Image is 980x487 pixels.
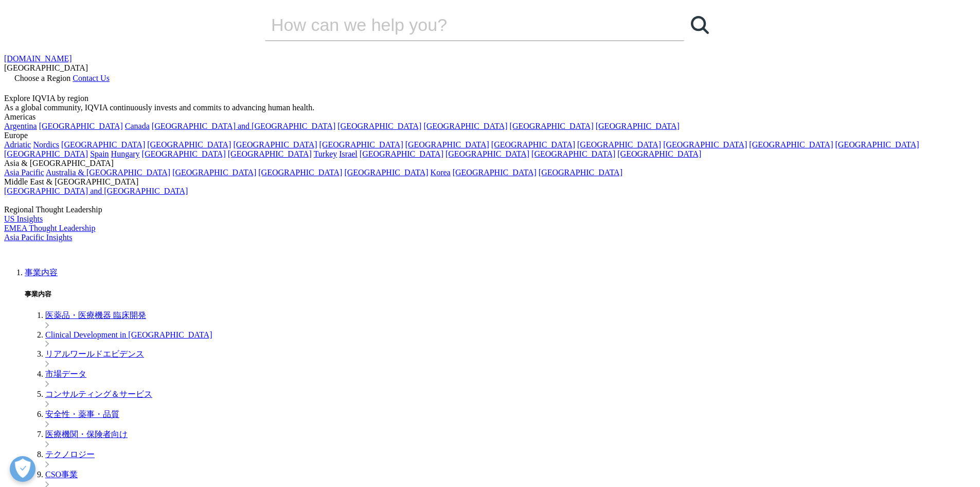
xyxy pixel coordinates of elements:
a: [GEOGRAPHIC_DATA] [453,168,537,177]
a: Turkey [314,149,337,158]
a: [GEOGRAPHIC_DATA] [319,140,403,149]
a: コンサルティング＆サービス [45,390,152,398]
a: [GEOGRAPHIC_DATA] [577,140,661,149]
a: [GEOGRAPHIC_DATA] [39,122,123,130]
a: [GEOGRAPHIC_DATA] [360,149,443,158]
a: Asia Pacific [4,168,44,177]
a: [GEOGRAPHIC_DATA] [344,168,428,177]
a: [GEOGRAPHIC_DATA] [663,140,747,149]
a: EMEA Thought Leadership [4,224,95,232]
a: Canada [125,122,150,130]
a: [GEOGRAPHIC_DATA] and [GEOGRAPHIC_DATA] [152,122,335,130]
a: Asia Pacific Insights [4,233,72,242]
a: [GEOGRAPHIC_DATA] [337,122,421,130]
span: Choose a Region [14,74,70,82]
svg: Search [691,16,709,34]
a: [DOMAIN_NAME] [4,54,72,63]
a: [GEOGRAPHIC_DATA] [423,122,507,130]
div: Europe [4,131,976,140]
a: [GEOGRAPHIC_DATA] [531,149,615,158]
a: [GEOGRAPHIC_DATA] [405,140,489,149]
a: [GEOGRAPHIC_DATA] [172,168,256,177]
a: 安全性・薬事・品質 [45,410,119,418]
a: Israel [339,149,358,158]
a: 検索する [684,9,715,40]
a: [GEOGRAPHIC_DATA] [446,149,529,158]
div: As a global community, IQVIA continuously invests and commits to advancing human health. [4,103,976,112]
a: [GEOGRAPHIC_DATA] [147,140,231,149]
a: Spain [90,149,109,158]
a: [GEOGRAPHIC_DATA] [491,140,575,149]
a: [GEOGRAPHIC_DATA] [539,168,622,177]
a: [GEOGRAPHIC_DATA] [596,122,680,130]
div: Explore IQVIA by region [4,94,976,103]
a: [GEOGRAPHIC_DATA] [749,140,833,149]
a: Nordics [33,140,59,149]
button: 優先設定センターを開く [10,456,35,482]
a: [GEOGRAPHIC_DATA] [61,140,145,149]
div: [GEOGRAPHIC_DATA] [4,63,976,73]
div: Regional Thought Leadership [4,205,976,214]
a: リアルワールドエビデンス [45,349,144,358]
a: 医薬品・医療機器 臨床開発 [45,311,146,320]
a: [GEOGRAPHIC_DATA] [835,140,919,149]
a: CSO事業 [45,470,78,479]
a: [GEOGRAPHIC_DATA] [228,149,312,158]
h5: 事業内容 [25,290,976,299]
a: Korea [431,168,451,177]
a: 市場データ [45,370,86,378]
a: [GEOGRAPHIC_DATA] [617,149,701,158]
a: Clinical Development in [GEOGRAPHIC_DATA] [45,330,212,339]
a: 医療機関・保険者向け [45,430,128,439]
div: Middle East & [GEOGRAPHIC_DATA] [4,177,976,187]
a: テクノロジー [45,450,95,459]
input: 検索する [265,9,655,40]
a: Contact Us [73,74,110,82]
div: Americas [4,112,976,122]
a: US Insights [4,214,43,223]
a: Argentina [4,122,37,130]
a: [GEOGRAPHIC_DATA] and [GEOGRAPHIC_DATA] [4,187,188,195]
a: Australia & [GEOGRAPHIC_DATA] [46,168,170,177]
a: 事業内容 [25,268,58,277]
a: [GEOGRAPHIC_DATA] [142,149,226,158]
a: [GEOGRAPHIC_DATA] [258,168,342,177]
div: Asia & [GEOGRAPHIC_DATA] [4,159,976,168]
a: [GEOGRAPHIC_DATA] [4,149,88,158]
a: [GEOGRAPHIC_DATA] [510,122,594,130]
a: Adriatic [4,140,31,149]
a: [GEOGRAPHIC_DATA] [233,140,317,149]
a: Hungary [111,149,140,158]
